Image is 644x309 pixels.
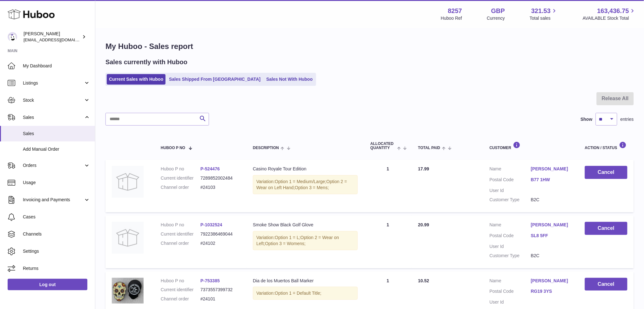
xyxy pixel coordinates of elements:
span: Listings [23,80,84,86]
img: don@skinsgolf.com [8,32,17,42]
strong: GBP [491,7,505,15]
span: Option 1 = Medium/Large; [275,179,326,184]
span: [EMAIL_ADDRESS][DOMAIN_NAME] [24,37,93,42]
span: 17.99 [418,166,429,171]
div: Dia de los Muertos Ball Marker [253,278,358,284]
span: Huboo P no [161,146,185,150]
span: My Dashboard [23,63,90,69]
div: [PERSON_NAME] [24,31,81,43]
span: 163,436.75 [597,7,629,15]
dt: Channel order [161,296,200,302]
span: Returns [23,265,90,271]
dt: User Id [490,299,531,305]
dt: Channel order [161,240,200,246]
img: no-photo.jpg [112,222,144,254]
dt: Channel order [161,184,200,190]
button: Cancel [585,278,627,291]
a: Sales Not With Huboo [264,74,315,85]
div: Casino Royale Tour Edition [253,166,358,172]
dt: Postal Code [490,288,531,296]
a: 163,436.75 AVAILABLE Stock Total [583,7,636,21]
span: Cases [23,214,90,220]
strong: 8257 [448,7,462,15]
div: Variation: [253,287,358,300]
span: AVAILABLE Stock Total [583,15,636,21]
td: 1 [364,216,412,268]
span: Option 3 = Mens; [295,185,329,190]
dt: User Id [490,188,531,194]
dt: Postal Code [490,233,531,240]
a: Current Sales with Huboo [107,74,166,85]
button: Cancel [585,222,627,235]
dd: 7373557399732 [200,287,240,293]
div: Smoke Show Black Golf Glove [253,222,358,228]
div: Variation: [253,231,358,250]
div: Variation: [253,175,358,194]
a: P-524476 [200,166,220,171]
dt: User Id [490,244,531,250]
dt: Customer Type [490,253,531,259]
dt: Huboo P no [161,222,200,228]
span: Total sales [530,15,558,21]
span: Orders [23,162,84,168]
dt: Current identifier [161,287,200,293]
dd: B2C [531,253,572,259]
div: Customer [490,141,572,150]
a: [PERSON_NAME] [531,278,572,284]
label: Show [581,116,593,122]
a: RG19 3YS [531,288,572,294]
span: Usage [23,180,90,186]
a: [PERSON_NAME] [531,166,572,172]
span: 10.52 [418,278,429,283]
span: ALLOCATED Quantity [370,142,396,150]
span: entries [620,116,634,122]
span: Option 2 = Wear on Left; [256,235,339,246]
dd: 7289852002484 [200,175,240,181]
dt: Postal Code [490,177,531,184]
div: Huboo Ref [441,15,462,21]
h1: My Huboo - Sales report [105,41,634,52]
dt: Huboo P no [161,278,200,284]
span: Add Manual Order [23,146,90,152]
dt: Customer Type [490,197,531,203]
span: Settings [23,248,90,254]
span: Sales [23,131,90,137]
span: Sales [23,114,84,120]
dd: #24102 [200,240,240,246]
span: Option 1 = Default Title; [275,291,322,296]
button: Cancel [585,166,627,179]
span: 321.53 [531,7,551,15]
dt: Name [490,166,531,174]
dd: #24103 [200,184,240,190]
div: Action / Status [585,141,627,150]
span: Stock [23,97,84,103]
a: P-753385 [200,278,220,283]
a: P-1032524 [200,222,222,227]
dt: Huboo P no [161,166,200,172]
dt: Current identifier [161,231,200,237]
a: Sales Shipped From [GEOGRAPHIC_DATA] [167,74,263,85]
span: Description [253,146,279,150]
dt: Name [490,278,531,285]
a: 321.53 Total sales [530,7,558,21]
a: SL8 5FF [531,233,572,239]
td: 1 [364,160,412,212]
span: 20.99 [418,222,429,227]
span: Channels [23,231,90,237]
dt: Current identifier [161,175,200,181]
a: Log out [8,279,87,290]
dd: #24101 [200,296,240,302]
span: Option 3 = Womens; [265,241,306,246]
a: [PERSON_NAME] [531,222,572,228]
span: Option 1 = L; [275,235,301,240]
span: Invoicing and Payments [23,197,84,203]
dd: B2C [531,197,572,203]
span: Total paid [418,146,440,150]
dt: Name [490,222,531,230]
dd: 7922386469044 [200,231,240,237]
div: Currency [487,15,505,21]
img: 82571688043555.jpg [112,278,144,304]
h2: Sales currently with Huboo [105,58,187,66]
a: B77 1HW [531,177,572,183]
img: no-photo.jpg [112,166,144,198]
